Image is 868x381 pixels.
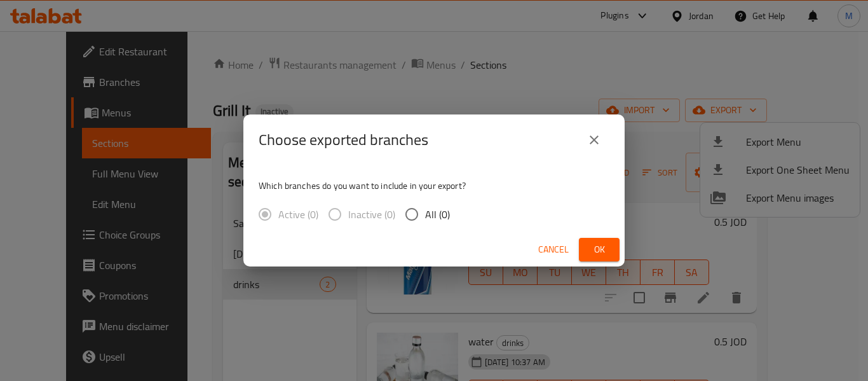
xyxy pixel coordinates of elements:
h2: Choose exported branches [259,130,428,150]
span: Cancel [538,242,569,258]
button: close [579,125,609,155]
span: Ok [589,242,609,258]
span: Inactive (0) [348,207,395,222]
p: Which branches do you want to include in your export? [259,179,609,192]
span: All (0) [425,207,450,222]
span: Active (0) [278,207,318,222]
button: Ok [579,238,620,261]
button: Cancel [533,238,574,261]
